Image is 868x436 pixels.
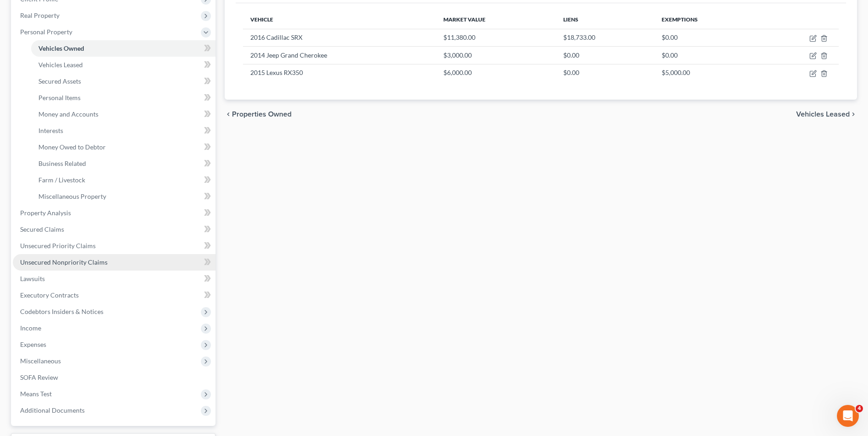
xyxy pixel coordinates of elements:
[654,29,761,46] td: $0.00
[243,64,436,81] td: 2015 Lexus RX350
[850,111,857,118] i: chevron_right
[654,47,761,64] td: $0.00
[38,127,63,134] span: Interests
[654,64,761,81] td: $5,000.00
[31,155,216,172] a: Business Related
[13,221,216,238] a: Secured Claims
[31,106,216,122] a: Money and Accounts
[243,11,436,29] th: Vehicle
[38,61,83,69] span: Vehicles Leased
[38,110,98,118] span: Money and Accounts
[38,94,81,101] span: Personal Items
[20,11,59,19] span: Real Property
[31,139,216,155] a: Money Owed to Debtor
[225,111,232,118] i: chevron_left
[436,29,556,46] td: $11,380.00
[225,111,291,118] button: chevron_left Properties Owned
[837,405,859,427] iframe: Intercom live chat
[31,40,216,57] a: Vehicles Owned
[436,11,556,29] th: Market Value
[13,238,216,254] a: Unsecured Priority Claims
[20,390,52,398] span: Means Test
[436,47,556,64] td: $3,000.00
[20,275,45,282] span: Lawsuits
[232,111,291,118] span: Properties Owned
[556,64,654,81] td: $0.00
[13,287,216,303] a: Executory Contracts
[243,29,436,46] td: 2016 Cadillac SRX
[20,291,79,299] span: Executory Contracts
[31,73,216,90] a: Secured Assets
[856,405,863,412] span: 4
[38,160,86,167] span: Business Related
[13,271,216,287] a: Lawsuits
[20,225,64,233] span: Secured Claims
[20,357,61,365] span: Miscellaneous
[38,77,81,85] span: Secured Assets
[20,308,103,315] span: Codebtors Insiders & Notices
[556,29,654,46] td: $18,733.00
[20,258,108,266] span: Unsecured Nonpriority Claims
[20,406,85,414] span: Additional Documents
[796,111,850,118] span: Vehicles Leased
[243,47,436,64] td: 2014 Jeep Grand Cherokee
[556,11,654,29] th: Liens
[20,324,41,332] span: Income
[38,176,85,184] span: Farm / Livestock
[31,57,216,73] a: Vehicles Leased
[556,47,654,64] td: $0.00
[436,64,556,81] td: $6,000.00
[31,122,216,139] a: Interests
[38,44,84,52] span: Vehicles Owned
[38,192,106,200] span: Miscellaneous Property
[31,90,216,106] a: Personal Items
[20,373,58,381] span: SOFA Review
[13,369,216,386] a: SOFA Review
[38,143,106,151] span: Money Owed to Debtor
[20,209,71,217] span: Property Analysis
[796,111,857,118] button: Vehicles Leased chevron_right
[20,340,46,348] span: Expenses
[654,11,761,29] th: Exemptions
[13,254,216,271] a: Unsecured Nonpriority Claims
[13,205,216,221] a: Property Analysis
[20,242,96,250] span: Unsecured Priority Claims
[20,28,72,36] span: Personal Property
[31,172,216,188] a: Farm / Livestock
[31,188,216,205] a: Miscellaneous Property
